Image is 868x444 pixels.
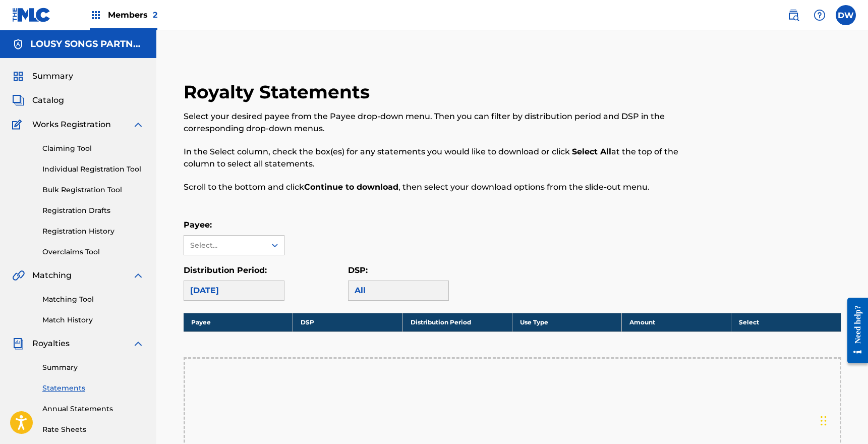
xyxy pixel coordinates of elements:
img: Catalog [12,94,24,106]
a: Summary [42,362,144,373]
label: DSP: [348,265,368,275]
span: Works Registration [32,119,111,131]
a: SummarySummary [12,70,73,82]
iframe: Resource Center [840,290,868,371]
h5: LOUSY SONGS PARTNERS [30,38,144,50]
h2: Royalty Statements [184,81,375,103]
img: help [814,9,826,21]
strong: Continue to download [304,182,398,192]
img: MLC Logo [12,8,51,22]
strong: Select All [572,147,611,156]
a: Registration Drafts [42,205,144,216]
div: User Menu [836,5,856,25]
img: expand [132,119,144,131]
a: Statements [42,383,144,394]
img: Royalties [12,338,24,350]
a: CatalogCatalog [12,94,64,106]
img: Accounts [12,38,24,50]
p: In the Select column, check the box(es) for any statements you would like to download or click at... [184,146,690,170]
div: Help [809,5,830,25]
th: Distribution Period [402,313,512,331]
th: Payee [184,313,293,331]
th: Amount [622,313,731,331]
span: Matching [32,269,72,282]
th: Select [731,313,841,331]
a: Claiming Tool [42,143,144,154]
img: Summary [12,70,24,82]
div: Select... [190,240,259,251]
a: Registration History [42,226,144,237]
img: Matching [12,269,25,282]
a: Overclaims Tool [42,247,144,257]
label: Distribution Period: [184,265,267,275]
span: Members [108,9,157,21]
img: Top Rightsholders [90,9,102,21]
img: expand [132,338,144,350]
a: Individual Registration Tool [42,164,144,175]
a: Annual Statements [42,404,144,414]
a: Rate Sheets [42,424,144,435]
img: Works Registration [12,119,25,131]
span: Summary [32,70,73,82]
label: Payee: [184,220,212,230]
span: Royalties [32,338,70,350]
a: Match History [42,315,144,325]
iframe: Chat Widget [818,396,868,444]
img: search [787,9,799,21]
th: Use Type [512,313,621,331]
span: Catalog [32,94,64,106]
th: DSP [293,313,402,331]
span: 2 [153,10,157,20]
a: Public Search [783,5,803,25]
div: Drag [821,406,827,436]
a: Bulk Registration Tool [42,185,144,195]
p: Select your desired payee from the Payee drop-down menu. Then you can filter by distribution peri... [184,110,690,135]
img: expand [132,269,144,282]
a: Matching Tool [42,294,144,305]
p: Scroll to the bottom and click , then select your download options from the slide-out menu. [184,181,690,193]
